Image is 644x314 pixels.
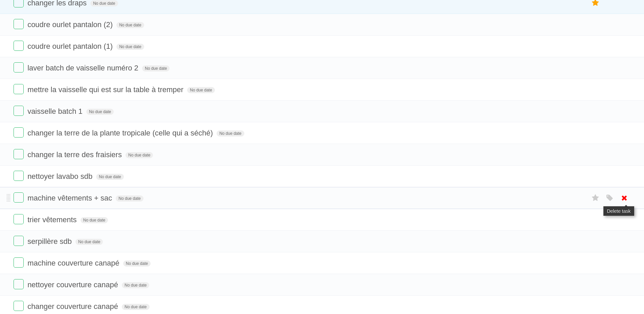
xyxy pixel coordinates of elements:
[126,152,153,158] span: No due date
[27,85,185,94] span: mettre la vaisselle qui est sur la table à tremper
[14,106,24,116] label: Done
[14,171,24,181] label: Done
[116,22,144,28] span: No due date
[14,214,24,224] label: Done
[14,19,24,29] label: Done
[14,236,24,246] label: Done
[27,129,215,137] span: changer la terre de la plante tropicale (celle qui a séché)
[142,65,170,71] span: No due date
[75,239,103,245] span: No due date
[27,215,79,224] span: trier vêtements
[116,44,144,50] span: No due date
[122,282,149,288] span: No due date
[96,174,124,180] span: No due date
[14,62,24,72] label: Done
[27,259,121,267] span: machine couverture canapé
[14,127,24,138] label: Done
[27,20,114,29] span: coudre ourlet pantalon (2)
[81,217,108,223] span: No due date
[122,304,149,310] span: No due date
[27,237,73,246] span: serpillère sdb
[116,195,143,202] span: No due date
[14,257,24,268] label: Done
[86,109,114,115] span: No due date
[27,107,84,116] span: vaisselle batch 1
[27,302,120,311] span: changer couverture canapé
[27,280,120,289] span: nettoyer couverture canapé
[14,84,24,94] label: Done
[27,194,114,202] span: machine vêtements + sac
[90,0,118,6] span: No due date
[14,149,24,159] label: Done
[14,279,24,289] label: Done
[27,64,140,72] span: laver batch de vaisselle numéro 2
[123,260,151,267] span: No due date
[27,42,114,50] span: coudre ourlet pantalon (1)
[14,192,24,203] label: Done
[27,150,124,159] span: changer la terre des fraisiers
[187,87,215,93] span: No due date
[217,130,244,137] span: No due date
[589,192,602,204] label: Star task
[27,172,94,181] span: nettoyer lavabo sdb
[14,301,24,311] label: Done
[14,41,24,51] label: Done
